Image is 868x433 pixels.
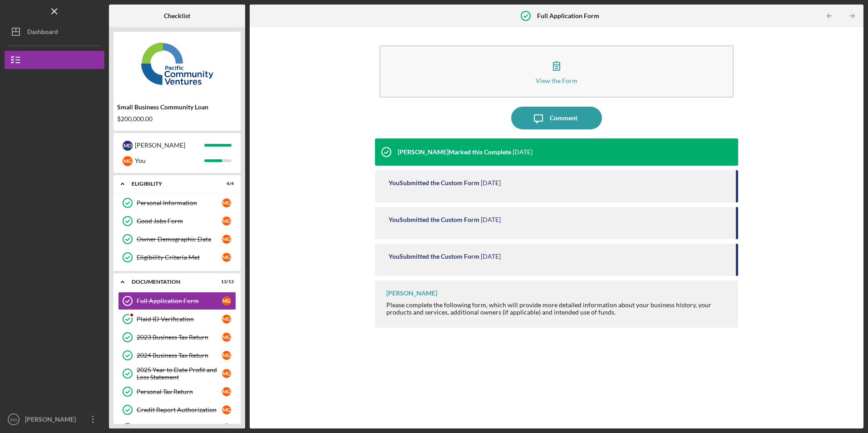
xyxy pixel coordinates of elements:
[132,279,211,285] div: Documentation
[123,141,133,151] div: M D
[137,199,222,207] div: Personal Information
[389,179,479,187] div: You Submitted the Custom Form
[222,387,231,396] div: M G
[10,417,17,422] text: MG
[137,254,222,261] div: Eligibility Criteria Met
[222,351,231,360] div: M G
[117,103,237,111] div: Small Business Community Loan
[164,12,190,20] b: Checklist
[118,310,236,328] a: Plaid ID VerificationMG
[123,156,133,166] div: M G
[481,253,501,260] time: 2025-06-30 18:33
[118,230,236,248] a: Owner Demographic DataMG
[222,405,231,414] div: M G
[137,217,222,225] div: Good Jobs Form
[550,107,577,129] div: Comment
[137,406,222,413] div: Credit Report Authorization
[222,253,231,262] div: M G
[386,290,437,297] div: [PERSON_NAME]
[137,297,222,305] div: Full Application Form
[386,301,729,316] div: Please complete the following form, which will provide more detailed information about your busin...
[222,315,231,324] div: M G
[137,352,222,359] div: 2024 Business Tax Return
[222,296,231,305] div: M G
[137,366,222,381] div: 2025 Year to Date Profit and Loss Statement
[118,346,236,364] a: 2024 Business Tax ReturnMG
[5,410,104,428] button: MG[PERSON_NAME]
[398,148,511,156] div: [PERSON_NAME] Marked this Complete
[117,115,237,123] div: $200,000.00
[23,410,82,431] div: [PERSON_NAME]
[481,179,501,187] time: 2025-06-30 19:19
[118,248,236,266] a: Eligibility Criteria MetMG
[5,23,104,41] button: Dashboard
[217,181,234,187] div: 4 / 4
[222,216,231,226] div: M G
[389,216,479,223] div: You Submitted the Custom Form
[137,236,222,243] div: Owner Demographic Data
[118,364,236,383] a: 2025 Year to Date Profit and Loss StatementMG
[137,334,222,341] div: 2023 Business Tax Return
[222,198,231,207] div: M G
[135,138,204,153] div: [PERSON_NAME]
[132,181,211,187] div: Eligibility
[513,148,533,156] time: 2025-07-07 22:31
[380,45,733,98] button: View the Form
[222,423,231,433] div: M G
[27,23,58,43] div: Dashboard
[118,401,236,419] a: Credit Report AuthorizationMG
[135,153,204,168] div: You
[137,388,222,395] div: Personal Tax Return
[389,253,479,260] div: You Submitted the Custom Form
[511,107,602,129] button: Comment
[217,279,234,285] div: 13 / 13
[536,77,577,84] div: View the Form
[222,235,231,244] div: M G
[481,216,501,223] time: 2025-06-30 18:34
[118,212,236,230] a: Good Jobs FormMG
[222,369,231,378] div: M G
[118,328,236,346] a: 2023 Business Tax ReturnMG
[118,194,236,212] a: Personal InformationMG
[118,292,236,310] a: Full Application FormMG
[118,383,236,401] a: Personal Tax ReturnMG
[113,36,241,91] img: Product logo
[537,12,599,20] b: Full Application Form
[222,333,231,342] div: M G
[137,315,222,323] div: Plaid ID Verification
